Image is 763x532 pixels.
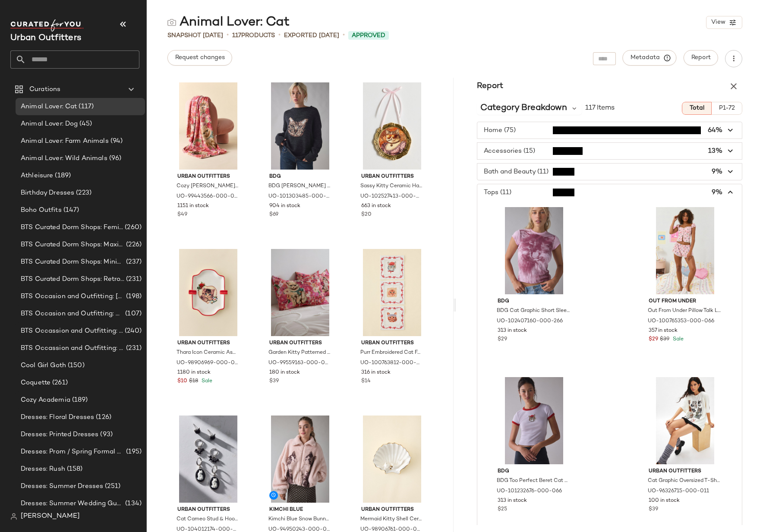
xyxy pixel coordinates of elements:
img: cfy_white_logo.C9jOOHJF.svg [10,19,84,31]
span: BDG [PERSON_NAME] Cat Graphic Distressed Sweater in Black, Women's at Urban Outfitters [268,183,330,190]
span: Dresses: Floral Dresses [21,412,94,422]
span: BTS Curated Dorm Shops: Feminine [21,223,123,233]
span: UO-101232676-000-066 [497,488,562,495]
span: Cozy [PERSON_NAME] Patterned Fleece Throw Blanket in Pink at Urban Outfitters [177,183,238,190]
span: Purr Embroidered Cat Fabric Coaster Set in Purr Print at Urban Outfitters [360,349,422,357]
span: Cat Cameo Stud & Hoop Earring Set in Silver, Women's at Urban Outfitters [177,516,238,523]
span: Animal Lover: Cat [21,102,77,112]
span: (226) [124,240,142,250]
span: 1180 in stock [177,369,211,377]
span: Urban Outfitters [649,468,722,475]
button: Request changes [167,50,232,66]
span: Report [691,54,711,61]
span: (231) [124,343,142,353]
span: Dresses: Rush [21,464,65,474]
span: (158) [65,464,83,474]
span: UO-101303485-000-009 [268,193,330,201]
span: $14 [361,378,371,385]
img: 104012174_007_b [170,416,246,503]
span: Urban Outfitters [361,173,423,181]
span: $39 [649,506,658,513]
span: (45) [78,119,92,129]
span: 180 in stock [269,369,300,377]
button: Report [684,50,718,66]
span: Urban Outfitters [361,340,423,347]
span: 1151 in stock [177,202,209,210]
span: (96) [107,154,122,164]
span: $49 [177,211,187,219]
span: Current Company Name [10,34,81,43]
span: Category Breakdown [480,102,567,115]
span: Curations [29,85,60,94]
h3: Report [456,80,524,92]
span: (195) [124,447,142,457]
span: Total [689,105,704,112]
span: BDG Cat Graphic Short Sleeve Spill The Tee in Pink Combo, Women's at Urban Outfitters [497,307,570,315]
span: BTS Curated Dorm Shops: Maximalist [21,240,124,250]
span: Cool Girl Goth [21,361,66,371]
span: Dresses: Summer Wedding Guest [21,499,123,509]
img: 101303485_009_b [262,82,338,170]
span: UO-99559163-000-066 [268,359,330,367]
span: Cat Graphic Oversized T-Shirt Dress in Ivory, Women's at Urban Outfitters [648,477,721,485]
span: Birthday Dresses [21,188,74,198]
img: 99443566_066_b [170,82,246,170]
span: Cozy Academia [21,395,70,405]
span: (94) [109,136,123,146]
span: (261) [50,378,68,388]
span: $29 [649,336,658,343]
img: 98906761_010_b [354,416,430,503]
span: (117) [77,102,94,112]
span: UO-100763812-000-048 [360,359,422,367]
span: 100 in stock [649,497,680,505]
button: Total [682,102,712,115]
button: Tops (11)9% [477,184,742,201]
span: UO-102527413-000-070 [360,193,422,201]
span: Out From Under Pillow Talk Lace Trim Cropped Corset Top in Funky Cats, Women's at Urban Outfitters [648,307,721,315]
img: 102407160_266_b [491,207,577,294]
span: BTS Occassion and Outfitting: Campus Lounge [21,326,123,336]
span: 313 in stock [498,497,527,505]
span: (126) [94,412,111,422]
span: $69 [269,211,278,219]
span: 117 Items [585,103,615,113]
img: 100765353_066_b [642,207,728,294]
span: Approved [352,31,385,40]
span: (134) [123,499,142,509]
span: 663 in stock [361,202,391,210]
span: • [343,30,345,41]
span: Animal Lover: Farm Animals [21,136,109,146]
span: Sale [671,337,684,342]
div: Animal Lover: Cat [167,14,290,31]
span: (93) [98,430,113,440]
span: (237) [124,257,142,267]
span: Metadata [630,54,669,62]
span: $39 [269,378,279,385]
span: • [227,30,229,41]
div: Products [232,31,275,40]
span: $39 [660,336,669,343]
button: Accessories (15)13% [477,143,742,159]
span: (223) [74,188,91,198]
span: 904 in stock [269,202,300,210]
span: Sassy Kitty Ceramic Hanging Wall Tile in Joint at Urban Outfitters [360,183,422,190]
span: Urban Outfitters [177,506,239,514]
span: Dresses: Printed Dresses [21,430,98,440]
span: (198) [124,292,142,302]
span: UO-99443566-000-066 [177,193,238,201]
span: (260) [123,223,142,233]
span: Athleisure [21,171,53,181]
span: Coquette [21,378,50,388]
span: $20 [361,211,372,219]
span: Garden Kitty Patterned Sham Set in Pink at Urban Outfitters [268,349,330,357]
span: $10 [177,378,187,385]
img: 98906969_060_b [170,249,246,336]
img: 96326715_011_b [642,377,728,464]
span: Mermaid Kitty Shell Ceramic Catch-All Dish in White at Urban Outfitters [360,516,422,523]
span: Animal Lover: Wild Animals [21,154,107,164]
span: 357 in stock [649,327,678,335]
span: Urban Outfitters [361,506,423,514]
span: (147) [62,205,79,215]
span: (189) [70,395,88,405]
img: 99559163_066_b [262,249,338,336]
